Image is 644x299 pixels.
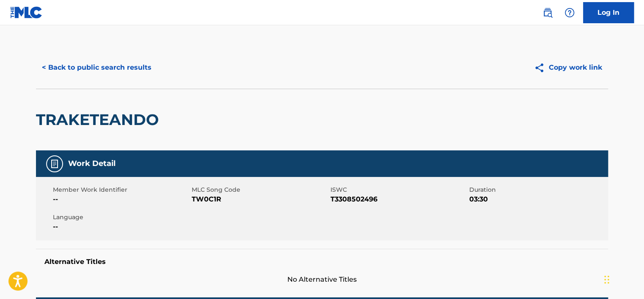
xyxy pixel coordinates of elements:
h5: Alternative Titles [44,258,600,266]
img: Copy work link [534,63,549,73]
a: Log In [583,2,634,23]
span: Member Work Identifier [53,185,190,194]
span: Language [53,213,190,222]
span: MLC Song Code [192,185,328,194]
div: Drag [604,267,609,292]
span: -- [53,194,190,204]
span: Duration [469,185,606,194]
span: T3308502496 [330,194,467,204]
iframe: Chat Widget [602,258,644,299]
img: help [564,8,575,18]
span: 03:30 [469,194,606,204]
span: ISWC [330,185,467,194]
span: No Alternative Titles [36,275,608,285]
h2: TRAKETEANDO [36,110,163,129]
img: Work Detail [50,159,60,169]
button: < Back to public search results [36,57,157,78]
h5: Work Detail [68,159,116,169]
button: Copy work link [528,57,608,78]
img: MLC Logo [10,6,43,19]
a: Public Search [539,4,556,21]
span: -- [53,222,190,232]
img: search [542,8,553,18]
span: TW0C1R [192,194,328,204]
div: Help [561,4,578,21]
